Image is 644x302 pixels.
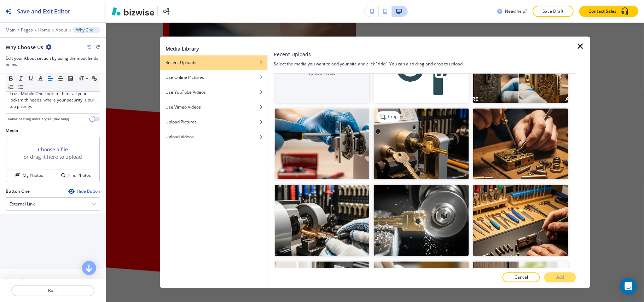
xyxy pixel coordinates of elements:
h3: Need help? [505,8,527,14]
button: Upload Pictures [160,115,267,130]
h2: Media Library [166,45,199,53]
h4: Find Photos [68,172,91,179]
h2: Why Choose Us [6,43,43,51]
h2: Media [6,127,100,134]
img: Your Logo [161,6,172,17]
button: Save Draft [533,6,574,17]
button: Use Online Pictures [160,70,267,85]
button: Upload Videos [160,130,267,145]
button: Use YouTube Videos [160,85,267,100]
h4: Recent Uploads [166,60,196,66]
h4: Upload Pictures [166,119,197,126]
h4: Enable pasting more styles (dev only) [6,116,69,122]
button: Home [38,28,50,33]
p: Cancel [515,274,528,281]
h3: or drag it here to upload [24,153,82,161]
div: Open Intercom Messenger [620,278,637,295]
h4: My Photos [23,172,43,179]
h4: Use Online Pictures [166,75,204,81]
button: Hide Button [68,188,100,194]
button: About [56,28,67,33]
h3: Edit your About section by using the input fields below [6,55,100,68]
button: Recent Uploads [160,56,267,70]
button: Pages [21,28,33,33]
button: Contact Sales [579,6,638,17]
h4: Use Vimeo Videos [166,104,201,111]
h4: Use YouTube Videos [166,89,206,96]
p: Save Draft [542,8,564,14]
h2: Button One [6,188,30,194]
button: Why Choose Us [72,27,100,33]
p: Contact Sales [588,8,616,14]
h4: Upload Videos [166,134,194,140]
button: Back [11,285,94,296]
p: Crop [388,114,398,120]
button: Cancel [503,273,540,283]
div: Crop [377,111,400,122]
h2: Button Two [6,277,30,284]
h4: External Link [10,201,35,207]
img: Bizwise Logo [112,7,154,16]
button: Choose a file [38,146,68,153]
button: Main [6,28,16,33]
h4: Upload Media [274,70,370,76]
h2: Save and Exit Editor [17,7,70,16]
h3: Recent Uploads [274,51,311,58]
p: Why Choose Us [76,28,97,33]
p: Back [12,288,94,294]
div: Choose a fileor drag it here to uploadMy PhotosFind Photos [6,137,100,182]
h4: Select the media you want to add your site and click "Add". You can also drag and drop to upload. [274,61,576,68]
button: Find Photos [53,169,99,182]
button: Use Vimeo Videos [160,100,267,115]
button: My Photos [6,169,53,182]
